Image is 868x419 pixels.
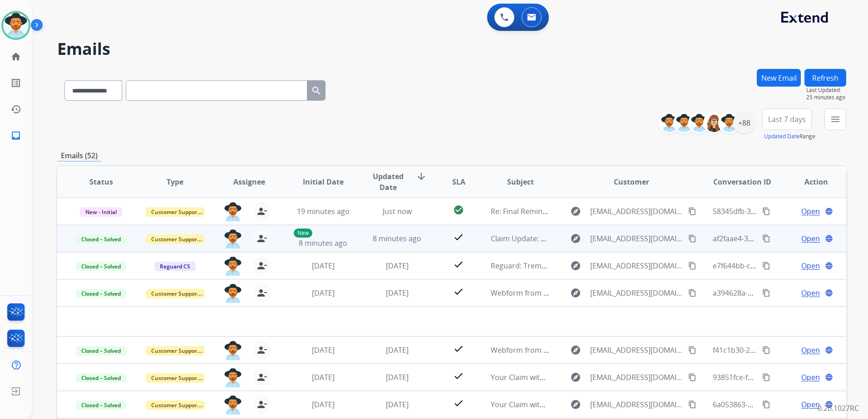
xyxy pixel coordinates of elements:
p: New [294,229,312,238]
span: Open [801,345,820,356]
button: Updated Date [764,133,799,140]
span: Customer Support [146,289,205,298]
span: Customer Support [146,207,205,217]
span: Open [801,233,820,244]
mat-icon: person_remove [256,399,267,410]
span: Closed – Solved [76,262,126,271]
mat-icon: check [453,343,464,354]
mat-icon: person_remove [256,372,267,383]
button: New Email [757,69,801,87]
mat-icon: person_remove [256,260,267,271]
span: [DATE] [312,261,335,271]
span: [EMAIL_ADDRESS][DOMAIN_NAME] [590,372,683,383]
span: Closed – Solved [76,289,126,298]
span: Reguard CS [154,262,196,271]
mat-icon: content_copy [688,262,696,270]
span: Webform from [EMAIL_ADDRESS][DOMAIN_NAME] on [DATE] [491,345,696,355]
mat-icon: check [453,286,464,297]
mat-icon: explore [570,399,581,410]
span: SLA [452,176,465,187]
span: [EMAIL_ADDRESS][DOMAIN_NAME] [590,206,683,217]
img: agent-avatar [224,202,242,221]
mat-icon: content_copy [762,234,770,243]
span: [EMAIL_ADDRESS][DOMAIN_NAME] [590,287,683,298]
mat-icon: person_remove [256,206,267,217]
span: [DATE] [386,372,409,382]
span: New - Initial [80,207,122,217]
span: f41c1b30-2d4b-4aa4-aad4-198993883dce [713,345,852,355]
span: e7f644bb-c054-4334-bf67-bcfc2140cbb6 [713,261,848,271]
span: [DATE] [386,345,409,355]
span: Updated Date [368,171,409,193]
span: Customer Support [146,400,205,410]
span: [DATE] [312,400,335,409]
mat-icon: menu [830,114,841,125]
mat-icon: language [825,289,833,297]
mat-icon: check_circle [453,205,464,215]
span: [DATE] [312,288,335,298]
span: Claim Update: Parts ordered for repair [491,234,623,244]
mat-icon: check [453,370,464,381]
mat-icon: explore [570,287,581,298]
span: Last Updated: [806,87,846,94]
span: Initial Date [303,176,344,187]
mat-icon: search [311,85,322,96]
span: Status [89,176,113,187]
span: [EMAIL_ADDRESS][DOMAIN_NAME] [590,233,683,244]
span: Closed – Solved [76,400,126,410]
mat-icon: language [825,234,833,243]
span: 25 minutes ago [806,94,846,101]
button: Last 7 days [762,108,812,130]
span: 19 minutes ago [297,206,350,216]
span: 8 minutes ago [373,234,421,244]
mat-icon: person_remove [256,287,267,298]
span: Open [801,287,820,298]
mat-icon: content_copy [762,346,770,354]
h2: Emails [57,40,846,58]
mat-icon: content_copy [762,373,770,381]
span: Open [801,260,820,271]
span: af2faae4-3877-4c92-8a1d-75f720bb1ab1 [713,234,848,244]
mat-icon: person_remove [256,233,267,244]
span: [DATE] [386,261,409,271]
span: [DATE] [386,400,409,409]
span: Closed – Solved [76,234,126,244]
mat-icon: content_copy [688,346,696,354]
mat-icon: content_copy [688,234,696,243]
mat-icon: list_alt [10,78,21,88]
p: 0.20.1027RC [818,403,859,414]
mat-icon: arrow_downward [416,171,427,182]
div: +88 [733,112,755,134]
span: 8 minutes ago [299,238,347,248]
mat-icon: explore [570,206,581,217]
span: 6a053863-65df-4408-a859-bc440bb0cb1a [713,400,852,409]
mat-icon: language [825,373,833,381]
mat-icon: content_copy [688,289,696,297]
span: [DATE] [386,288,409,298]
span: Open [801,399,820,410]
mat-icon: explore [570,345,581,356]
span: 58345dfb-3ae0-4c88-994a-9d15865b66fe [713,206,850,216]
span: Range [764,132,815,140]
mat-icon: check [453,398,464,409]
span: [DATE] [312,345,335,355]
mat-icon: content_copy [762,400,770,409]
mat-icon: explore [570,372,581,383]
mat-icon: inbox [10,130,21,141]
mat-icon: check [453,259,464,270]
mat-icon: content_copy [762,262,770,270]
span: Subject [507,176,534,187]
mat-icon: language [825,400,833,409]
mat-icon: explore [570,233,581,244]
span: Your Claim with Extend [491,372,570,382]
mat-icon: content_copy [688,207,696,215]
mat-icon: language [825,207,833,215]
mat-icon: check [453,232,464,243]
span: Customer Support [146,373,205,383]
span: Last 7 days [768,117,806,121]
span: 93851fce-f00d-4595-a9e2-8423748c28f3 [713,372,847,382]
mat-icon: person_remove [256,345,267,356]
span: Customer Support [146,346,205,356]
span: [EMAIL_ADDRESS][DOMAIN_NAME] [590,345,683,356]
img: agent-avatar [224,395,242,414]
